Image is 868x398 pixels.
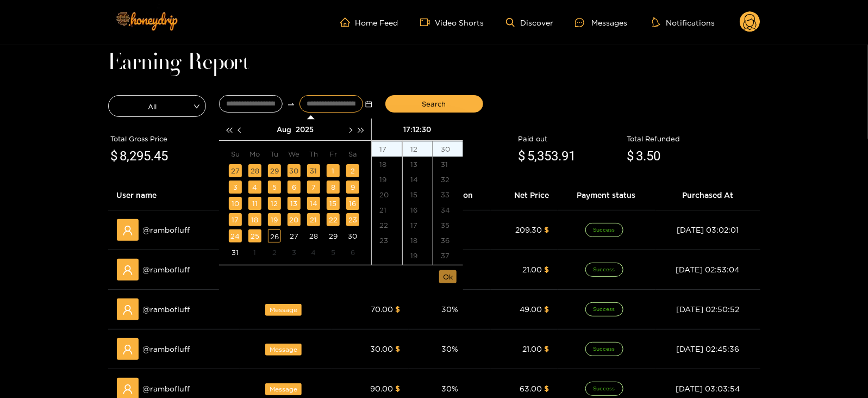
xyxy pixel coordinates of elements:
button: Notifications [649,17,718,28]
span: @ rambofluff [143,264,190,276]
td: 2025-08-13 [284,195,304,212]
div: 11 [248,197,261,210]
button: Search [385,95,483,113]
td: 2025-08-09 [343,179,363,195]
td: 2025-08-26 [265,228,284,244]
div: 17 [403,217,433,233]
span: user [122,225,133,236]
div: 15 [403,187,433,202]
div: 21 [372,202,402,217]
span: 49.00 [520,305,542,313]
span: Ok [443,271,453,282]
td: 2025-08-05 [265,179,284,195]
td: 2025-08-21 [304,212,323,228]
span: Success [585,382,623,396]
div: 19 [268,213,281,226]
div: 20 [288,213,301,226]
div: 12 [268,197,281,210]
span: home [340,17,355,27]
td: 2025-08-04 [245,179,265,195]
div: 30 [346,229,359,242]
span: 63.00 [520,384,542,393]
td: 2025-09-01 [245,244,265,260]
div: Paid out [519,133,622,144]
div: 8 [327,181,340,194]
div: 37 [433,248,463,263]
span: [DATE] 02:53:04 [676,265,740,273]
span: to [287,100,295,108]
div: 32 [433,172,463,187]
span: $ [519,146,526,167]
span: 70.00 [371,305,393,313]
th: Th [304,145,323,163]
span: 21.00 [522,265,542,273]
div: 13 [403,157,433,172]
div: 1 [248,246,261,259]
td: 2025-08-06 [284,179,304,195]
span: @ rambofluff [143,383,190,395]
span: 209.30 [515,226,542,234]
span: swap-right [287,100,295,108]
div: 17 [229,213,242,226]
div: 2 [268,246,281,259]
div: 18 [403,233,433,248]
span: 3 [636,148,644,164]
div: 23 [372,233,402,248]
span: @ rambofluff [143,224,190,236]
span: Message [265,304,302,316]
td: 2025-08-14 [304,195,323,212]
th: Purchased At [655,181,760,210]
span: $ [627,146,634,167]
span: user [122,304,133,315]
div: Total Gross Price [111,133,241,144]
span: [DATE] 03:02:01 [677,226,739,234]
span: $ [544,345,549,353]
div: 31 [433,157,463,172]
td: 2025-08-15 [323,195,343,212]
div: 14 [403,172,433,187]
div: 18 [248,213,261,226]
span: All [109,98,205,114]
span: user [122,265,133,276]
div: 7 [307,181,320,194]
span: [DATE] 02:45:36 [676,345,739,353]
span: video-camera [420,17,435,27]
div: 28 [248,164,261,177]
span: Success [585,223,623,237]
div: 18 [372,157,402,172]
div: 19 [403,248,433,263]
div: Messages [575,16,627,29]
td: 2025-08-10 [226,195,245,212]
td: 2025-09-02 [265,244,284,260]
td: 2025-08-19 [265,212,284,228]
td: 2025-08-25 [245,228,265,244]
div: 21 [307,213,320,226]
td: 2025-08-27 [284,228,304,244]
div: 16 [346,197,359,210]
div: 19 [372,172,402,187]
span: Message [265,344,302,356]
div: 20 [372,187,402,202]
div: 16 [403,202,433,217]
a: Video Shorts [420,17,484,27]
th: Sa [343,145,363,163]
td: 2025-08-29 [323,228,343,244]
span: 30.00 [370,345,393,353]
span: [DATE] 02:50:52 [676,305,739,313]
th: Fr [323,145,343,163]
span: 30 % [441,305,458,313]
div: 15 [327,197,340,210]
td: 2025-09-04 [304,244,323,260]
td: 2025-09-06 [343,244,363,260]
div: 22 [372,217,402,233]
div: 31 [229,246,242,259]
div: 9 [346,181,359,194]
div: 6 [346,246,359,259]
div: 3 [288,246,301,259]
td: 2025-07-29 [265,163,284,179]
td: 2025-08-24 [226,228,245,244]
div: 26 [268,229,281,242]
span: 30 % [441,345,458,353]
div: Total Refunded [627,133,758,144]
div: 17:12:30 [376,119,459,140]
